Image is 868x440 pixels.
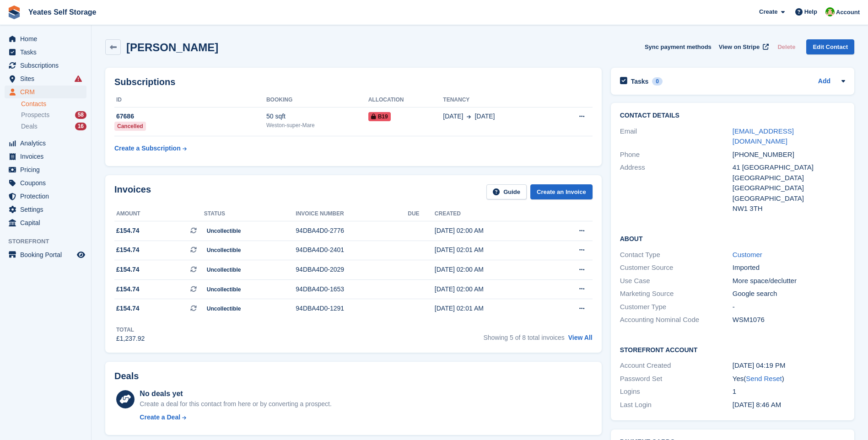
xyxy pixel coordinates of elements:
[204,246,244,255] span: Uncollectible
[631,77,649,86] h2: Tasks
[20,163,75,176] span: Pricing
[116,265,140,274] span: £154.74
[620,250,733,260] div: Contact Type
[114,77,593,87] h2: Subscriptions
[435,304,548,313] div: [DATE] 02:01 AM
[620,360,733,371] div: Account Created
[204,207,296,221] th: Status
[733,150,845,160] div: [PHONE_NUMBER]
[435,245,548,255] div: [DATE] 02:01 AM
[483,334,564,341] span: Showing 5 of 8 total invoices
[530,184,593,199] a: Create an Invoice
[620,112,845,119] h2: Contact Details
[296,265,408,274] div: 94DBA4D0-2029
[20,216,75,229] span: Capital
[20,150,75,163] span: Invoices
[620,386,733,397] div: Logins
[368,93,443,107] th: Allocation
[204,285,244,294] span: Uncollectible
[5,150,86,163] a: menu
[5,248,86,261] a: menu
[733,127,794,145] a: [EMAIL_ADDRESS][DOMAIN_NAME]
[116,326,145,334] div: Total
[645,39,712,54] button: Sync payment methods
[5,46,86,59] a: menu
[296,304,408,313] div: 94DBA4D0-1291
[620,315,733,325] div: Accounting Nominal Code
[20,59,75,72] span: Subscriptions
[140,413,180,422] div: Create a Deal
[435,207,548,221] th: Created
[825,7,835,16] img: Angela Field
[5,203,86,216] a: menu
[20,32,75,45] span: Home
[733,315,845,325] div: WSM1076
[20,46,75,59] span: Tasks
[620,234,845,243] h2: About
[126,41,218,54] h2: [PERSON_NAME]
[733,374,845,384] div: Yes
[568,334,593,341] a: View All
[652,77,663,86] div: 0
[836,8,860,17] span: Account
[114,207,204,221] th: Amount
[25,5,100,20] a: Yeates Self Storage
[20,177,75,189] span: Coupons
[75,123,86,130] div: 16
[733,386,845,397] div: 1
[296,245,408,255] div: 94DBA4D0-2401
[5,216,86,229] a: menu
[818,76,830,87] a: Add
[21,110,86,120] a: Prospects 58
[620,276,733,286] div: Use Case
[21,111,49,119] span: Prospects
[21,122,38,131] span: Deals
[474,112,495,121] span: [DATE]
[204,304,244,313] span: Uncollectible
[804,7,817,16] span: Help
[5,163,86,176] a: menu
[733,401,781,408] time: 2025-03-13 08:46:04 UTC
[20,248,75,261] span: Booking Portal
[733,289,845,299] div: Google search
[8,237,91,246] span: Storefront
[733,173,845,183] div: [GEOGRAPHIC_DATA]
[5,190,86,203] a: menu
[733,251,762,258] a: Customer
[408,207,435,221] th: Due
[116,334,145,343] div: £1,237.92
[5,59,86,72] a: menu
[296,207,408,221] th: Invoice number
[204,226,244,236] span: Uncollectible
[435,265,548,274] div: [DATE] 02:00 AM
[5,177,86,189] a: menu
[5,32,86,45] a: menu
[368,112,391,121] span: B19
[746,375,782,382] a: Send Reset
[20,137,75,150] span: Analytics
[296,226,408,236] div: 94DBA4D0-2776
[620,374,733,384] div: Password Set
[114,112,266,121] div: 67686
[266,112,368,121] div: 50 sqft
[620,400,733,410] div: Last Login
[733,276,845,286] div: More space/declutter
[435,284,548,294] div: [DATE] 02:00 AM
[21,100,86,108] a: Contacts
[20,86,75,98] span: CRM
[116,245,140,255] span: £154.74
[114,140,187,157] a: Create a Subscription
[20,190,75,203] span: Protection
[620,345,845,354] h2: Storefront Account
[114,122,146,131] div: Cancelled
[733,204,845,214] div: NW1 3TH
[116,226,140,236] span: £154.74
[443,93,552,107] th: Tenancy
[620,302,733,312] div: Customer Type
[715,39,771,54] a: View on Stripe
[744,375,784,382] span: ( )
[733,183,845,193] div: [GEOGRAPHIC_DATA]
[266,93,368,107] th: Booking
[620,150,733,160] div: Phone
[620,126,733,147] div: Email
